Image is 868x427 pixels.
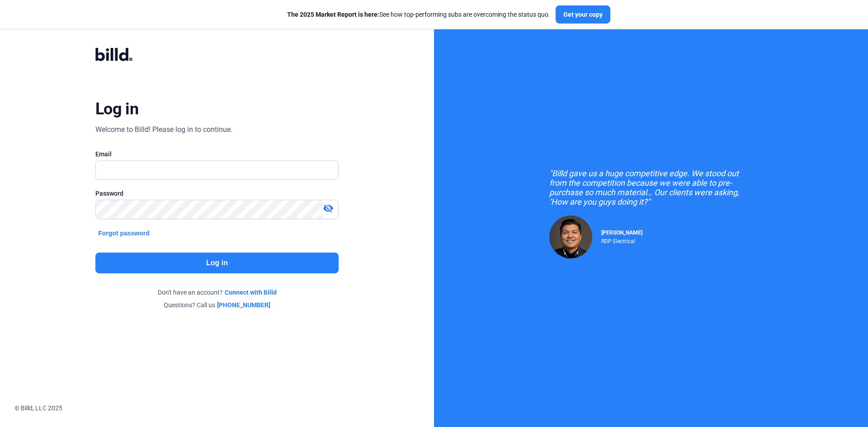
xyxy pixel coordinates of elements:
a: [PHONE_NUMBER] [217,300,270,310]
span: The 2025 Market Report is here: [287,11,379,18]
div: Welcome to Billd! Please log in to continue. [95,124,232,135]
div: Log in [95,99,138,119]
div: See how top-performing subs are overcoming the status quo. [287,10,550,19]
div: Questions? Call us [95,300,339,310]
button: Forgot password [95,228,152,238]
div: Email [95,150,339,159]
a: Connect with Billd [225,288,277,297]
mat-icon: visibility_off [323,203,334,214]
div: RDP Electrical [601,236,642,244]
button: Log in [95,253,339,273]
div: Don't have an account? [95,288,339,297]
div: Password [95,189,339,198]
img: Raul Pacheco [549,216,592,258]
button: Get your copy [556,5,610,23]
span: [PERSON_NAME] [601,230,642,236]
div: "Billd gave us a huge competitive edge. We stood out from the competition because we were able to... [549,169,753,206]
